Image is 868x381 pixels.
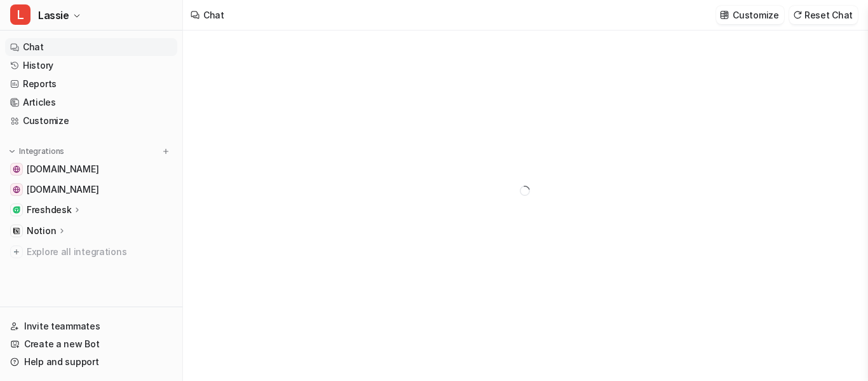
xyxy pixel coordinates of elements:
[5,57,177,74] a: History
[27,204,71,216] p: Freshdesk
[5,38,177,56] a: Chat
[203,8,224,22] div: Chat
[5,353,177,371] a: Help and support
[5,145,68,158] button: Integrations
[27,242,172,262] span: Explore all integrations
[720,10,729,20] img: customize
[38,6,69,24] span: Lassie
[13,227,20,235] img: Notion
[13,186,20,193] img: online.whenhoundsfly.com
[5,181,177,198] a: online.whenhoundsfly.com[DOMAIN_NAME]
[5,75,177,93] a: Reports
[5,94,177,111] a: Articles
[733,8,778,22] p: Customize
[13,165,20,173] img: www.whenhoundsfly.com
[793,10,802,20] img: reset
[716,6,783,24] button: Customize
[13,206,20,214] img: Freshdesk
[5,243,177,261] a: Explore all integrations
[10,4,31,25] span: L
[161,147,170,156] img: menu_add.svg
[27,163,98,176] span: [DOMAIN_NAME]
[27,183,98,196] span: [DOMAIN_NAME]
[8,147,17,156] img: expand menu
[5,317,177,335] a: Invite teammates
[5,112,177,130] a: Customize
[19,146,64,156] p: Integrations
[27,225,56,237] p: Notion
[5,335,177,353] a: Create a new Bot
[789,6,858,24] button: Reset Chat
[10,246,23,258] img: explore all integrations
[5,160,177,178] a: www.whenhoundsfly.com[DOMAIN_NAME]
